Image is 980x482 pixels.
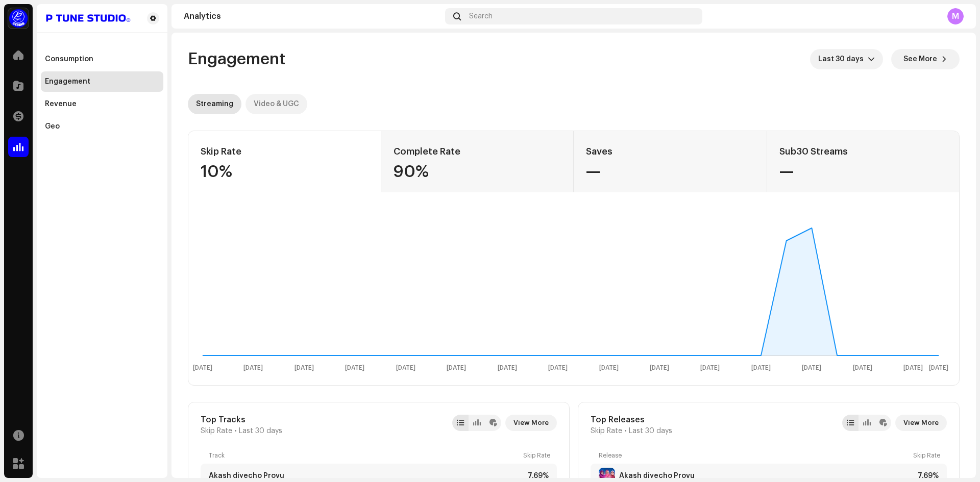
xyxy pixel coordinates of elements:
[629,427,672,435] span: Last 30 days
[591,415,672,425] div: Top Releases
[239,427,282,435] span: Last 30 days
[929,365,948,371] text: [DATE]
[895,415,947,431] button: View More
[201,143,369,160] div: Skip Rate
[184,12,441,20] div: Analytics
[209,472,284,480] div: Akash diyecho Provu
[188,49,285,69] span: Engagement
[45,55,93,63] div: Consumption
[201,427,232,435] span: Skip Rate
[41,94,163,114] re-m-nav-item: Revenue
[913,451,939,460] div: Skip Rate
[295,365,314,371] text: [DATE]
[619,472,695,480] div: Akash diyecho Provu
[505,415,557,431] button: View More
[802,365,821,371] text: [DATE]
[599,365,619,371] text: [DATE]
[45,12,131,24] img: 4a01500c-8103-42f4-b7f9-01936f9e99d0
[41,71,163,92] re-m-nav-item: Engagement
[243,365,263,371] text: [DATE]
[586,164,754,180] div: —
[650,365,669,371] text: [DATE]
[254,94,299,114] div: Video & UGC
[700,365,720,371] text: [DATE]
[624,427,627,435] span: •
[394,164,561,180] div: 90%
[209,451,519,460] div: Track
[45,78,90,86] div: Engagement
[947,8,964,24] div: M
[8,8,29,29] img: a1dd4b00-069a-4dd5-89ed-38fbdf7e908f
[779,143,947,160] div: Sub30 Streams
[903,365,923,371] text: [DATE]
[193,365,212,371] text: [DATE]
[498,365,517,371] text: [DATE]
[513,413,549,433] span: View More
[447,365,466,371] text: [DATE]
[45,122,60,131] div: Geo
[45,100,77,108] div: Revenue
[853,365,872,371] text: [DATE]
[903,413,939,433] span: View More
[586,143,754,160] div: Saves
[234,427,237,435] span: •
[201,164,369,180] div: 10%
[41,49,163,69] re-m-nav-item: Consumption
[591,427,622,435] span: Skip Rate
[201,415,282,425] div: Top Tracks
[523,472,549,480] div: 7.69%
[196,94,233,114] div: Streaming
[394,143,561,160] div: Complete Rate
[396,365,415,371] text: [DATE]
[903,49,937,69] span: See More
[891,49,960,69] button: See More
[599,451,909,460] div: Release
[41,116,163,137] re-m-nav-item: Geo
[345,365,364,371] text: [DATE]
[779,164,947,180] div: —
[469,12,493,20] span: Search
[523,451,549,460] div: Skip Rate
[751,365,771,371] text: [DATE]
[913,472,939,480] div: 7.69%
[548,365,568,371] text: [DATE]
[868,49,875,69] div: dropdown trigger
[818,49,868,69] span: Last 30 days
